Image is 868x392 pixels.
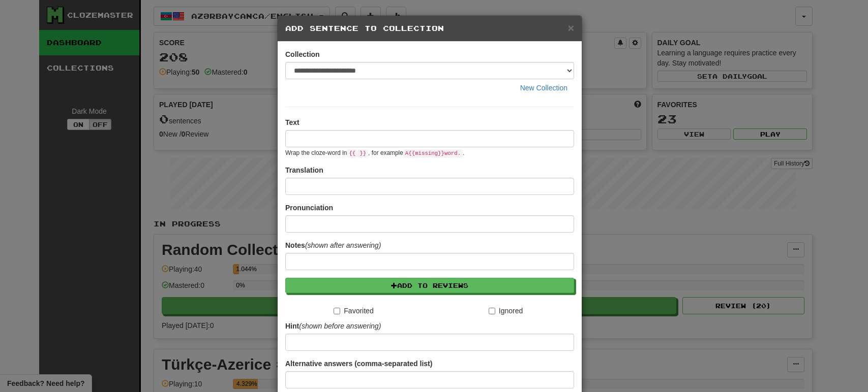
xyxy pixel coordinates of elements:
[568,22,574,34] span: ×
[299,322,381,330] em: (shown before answering)
[285,321,381,331] label: Hint
[285,23,574,34] h5: Add Sentence to Collection
[285,203,333,213] label: Pronunciation
[403,149,463,157] code: A {{ missing }} word.
[489,306,523,316] label: Ignored
[285,278,574,293] button: Add to Reviews
[285,165,323,175] label: Translation
[285,117,300,127] label: Text
[489,308,495,314] input: Ignored
[347,149,357,157] code: {{
[285,49,320,59] label: Collection
[334,308,340,314] input: Favorited
[305,241,381,249] em: (shown after answering)
[285,358,432,369] label: Alternative answers (comma-separated list)
[334,306,373,316] label: Favorited
[285,149,464,156] small: Wrap the cloze-word in , for example .
[514,79,574,96] button: New Collection
[357,149,368,157] code: }}
[568,22,574,33] button: Close
[285,240,381,250] label: Notes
